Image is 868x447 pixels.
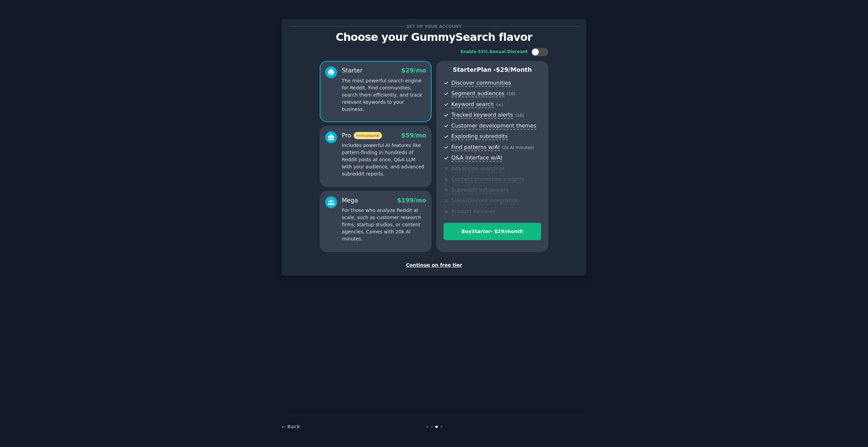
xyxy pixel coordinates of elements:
span: Segment audiences [451,90,504,97]
div: Enable 33% Annual Discount [461,49,528,55]
span: Set up your account [405,23,463,30]
span: Advanced search UI [451,165,504,172]
p: Includes powerful AI features like pattern-finding in hundreds of Reddit posts at once, Q&A LLM w... [342,142,426,178]
a: ← Back [282,424,300,429]
span: Keyword search [451,101,494,108]
span: Find patterns w/AI [451,144,500,151]
span: Q&A interface w/AI [451,154,502,162]
span: Slack/Discord integration [451,197,519,204]
span: Subreddit influencers [451,187,508,194]
span: ( 10 ) [515,113,524,118]
div: Mega [342,196,358,205]
span: $ 29 /mo [401,67,426,74]
div: Buy Starter - $ 29 /month [444,228,541,235]
p: Choose your GummySearch flavor [289,31,579,43]
span: $ 199 /mo [397,197,426,204]
span: Content promotion insights [451,176,524,183]
div: Starter [342,66,363,75]
span: $ 29 /month [496,66,532,73]
span: ( 10 ) [507,92,515,96]
span: Discover communities [451,80,511,87]
p: The most powerful search engine for Reddit. Find communities, search them efficiently, and track ... [342,77,426,113]
span: ( 2k AI minutes ) [502,145,534,150]
span: $ 59 /mo [401,132,426,139]
div: Continue on free tier [289,262,579,269]
p: For those who analyze Reddit at scale, such as customer research firms, startup studios, or conte... [342,207,426,243]
span: Product Reviews [451,208,495,215]
div: Pro [342,131,382,140]
span: most popular [354,132,382,139]
button: BuyStarter- $29/month [444,223,541,240]
span: Customer development themes [451,122,536,130]
p: Starter Plan - [444,66,541,74]
span: ( ∞ ) [496,102,503,107]
span: Tracked keyword alerts [451,112,513,119]
span: Exploding subreddits [451,133,507,140]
